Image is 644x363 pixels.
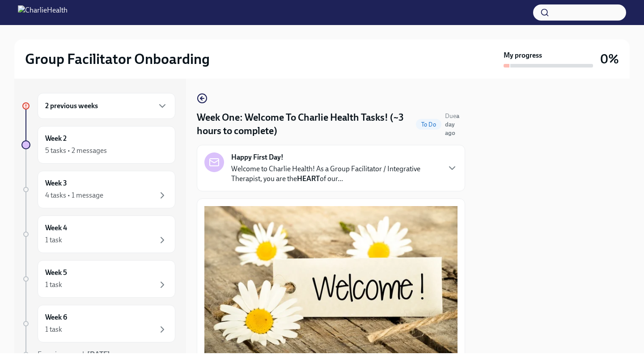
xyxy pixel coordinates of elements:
[45,190,103,200] div: 4 tasks • 1 message
[38,350,110,359] span: Experience ends
[231,152,284,162] strong: Happy First Day!
[45,134,67,144] h6: Week 2
[445,112,465,137] span: September 22nd, 2025 10:00
[45,280,62,290] div: 1 task
[45,146,107,156] div: 5 tasks • 2 messages
[21,305,175,342] a: Week 61 task
[45,223,67,233] h6: Week 4
[21,215,175,253] a: Week 41 task
[45,268,67,278] h6: Week 5
[18,5,68,20] img: CharlieHealth
[445,112,459,137] span: Due
[21,260,175,298] a: Week 51 task
[204,206,458,358] button: Zoom image
[45,178,67,188] h6: Week 3
[45,312,67,322] h6: Week 6
[231,164,440,184] p: Welcome to Charlie Health! As a Group Facilitator / Integrative Therapist, you are the of our...
[600,51,619,67] h3: 0%
[504,51,542,60] strong: My progress
[45,235,62,245] div: 1 task
[38,93,175,119] div: 2 previous weeks
[297,174,320,183] strong: HEART
[45,101,98,111] h6: 2 previous weeks
[416,121,441,128] span: To Do
[45,325,62,334] div: 1 task
[21,126,175,164] a: Week 25 tasks • 2 messages
[87,350,110,359] strong: [DATE]
[197,111,412,138] h4: Week One: Welcome To Charlie Health Tasks! (~3 hours to complete)
[445,112,459,137] strong: a day ago
[21,171,175,208] a: Week 34 tasks • 1 message
[25,50,210,68] h2: Group Facilitator Onboarding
